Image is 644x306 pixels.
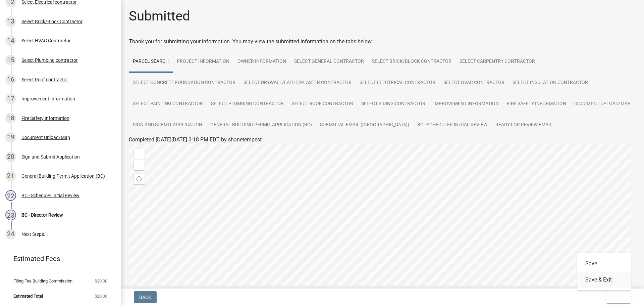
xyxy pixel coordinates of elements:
[5,171,16,181] div: 21
[288,93,357,115] a: Select Roof contractor
[134,149,145,160] div: Zoom in
[207,93,288,115] a: Select Plumbing contractor
[290,51,368,73] a: Select General Contractor
[5,252,110,265] a: Estimated Fees
[21,19,83,24] div: Select Brick/Block Contractor
[13,279,72,283] span: Filing Fee Building Commission
[439,72,508,94] a: Select HVAC Contractor
[21,135,70,140] div: Document Upload/Map
[129,51,173,73] a: Parcel search
[5,74,16,85] div: 16
[612,295,622,300] span: Exit
[577,256,631,272] button: Save
[21,116,69,121] div: Fire Safety Information
[173,51,233,73] a: Project Information
[95,294,107,298] span: $20.00
[5,35,16,46] div: 14
[21,38,71,43] div: Select HVAC Contractor
[5,151,16,162] div: 20
[413,115,491,136] a: BC - Scheduler Initial Review
[577,272,631,288] button: Save & Exit
[21,193,79,198] div: BC - Scheduler Initial Review
[134,291,157,303] button: Back
[503,93,570,115] a: Fire Safety Information
[577,253,631,291] div: Exit
[5,210,16,220] div: 23
[129,93,207,115] a: Select Painting contractor
[508,72,592,94] a: Select Insulation contractor
[5,190,16,201] div: 22
[316,115,413,136] a: Submittal Email ([GEOGRAPHIC_DATA])
[5,229,16,239] div: 24
[5,55,16,65] div: 15
[139,295,151,300] span: Back
[5,113,16,124] div: 18
[21,96,75,101] div: Improvement Information
[134,174,145,184] div: Find my location
[134,160,145,170] div: Zoom out
[21,174,105,178] div: General Building Permit Application (BC)
[357,93,429,115] a: Select Siding contractor
[5,16,16,27] div: 13
[368,51,455,73] a: Select Brick/Block Contractor
[429,93,503,115] a: Improvement Information
[356,72,439,94] a: Select Electrical contractor
[21,155,80,159] div: Sign and Submit Application
[129,8,190,24] h1: Submitted
[95,279,107,283] span: $20.00
[21,58,78,62] div: Select Plumbing contractor
[606,291,631,303] button: Exit
[233,51,290,73] a: Owner Information
[5,132,16,143] div: 19
[129,38,636,46] div: Thank you for submitting your information. You may view the submitted information on the tabs below.
[129,72,239,94] a: Select Concrete Foundation contractor
[239,72,356,94] a: Select Drywall/Lathe/Plaster contractor
[129,136,262,143] span: Completed [DATE][DATE] 3:18 PM EDT by shanetempest
[21,77,68,82] div: Select Roof contractor
[491,115,556,136] a: Ready for Review Email
[129,115,206,136] a: Sign and Submit Application
[455,51,539,73] a: Select Carpentry contractor
[5,93,16,104] div: 17
[21,213,63,217] div: BC - Director Review
[206,115,316,136] a: General Building Permit Application (BC)
[570,93,635,115] a: Document Upload/Map
[13,294,43,298] span: Estimated Total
